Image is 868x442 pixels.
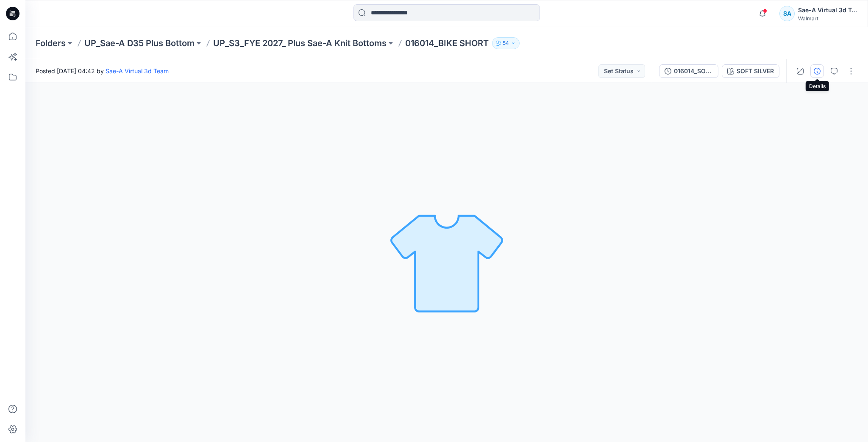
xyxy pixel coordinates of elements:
[798,15,857,22] div: Walmart
[674,66,713,76] div: 016014_SOFT SILVER
[106,67,169,75] a: Sae-A Virtual 3d Team
[492,37,520,49] button: 54
[213,37,387,49] a: UP_S3_FYE 2027_ Plus Sae-A Knit Bottoms
[779,6,795,21] div: SA
[36,37,66,49] a: Folders
[810,64,824,78] button: Details
[36,66,169,75] span: Posted [DATE] 04:42 by
[659,64,718,78] button: 016014_SOFT SILVER
[387,203,506,322] img: No Outline
[503,39,509,48] p: 54
[722,64,779,78] button: SOFT SILVER
[798,5,857,15] div: Sae-A Virtual 3d Team
[737,66,774,76] div: SOFT SILVER
[84,37,195,49] a: UP_Sae-A D35 Plus Bottom
[405,37,489,49] p: 016014_BIKE SHORT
